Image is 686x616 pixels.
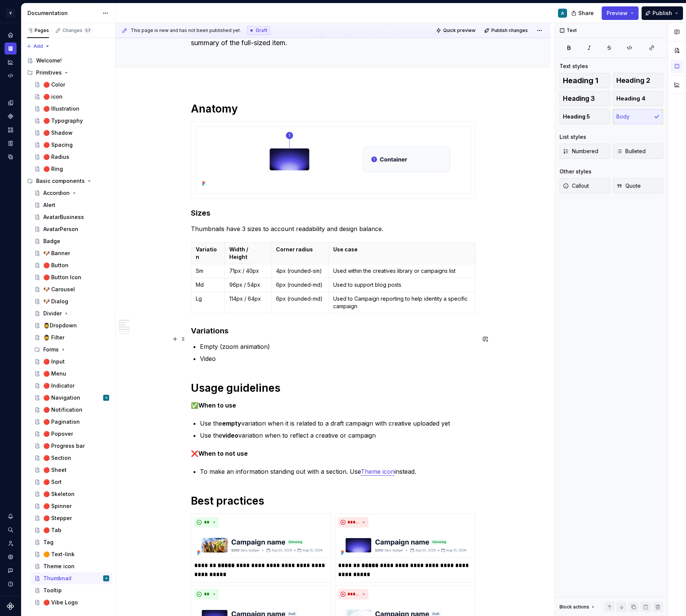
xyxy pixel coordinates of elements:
[198,450,248,457] strong: When to not use
[43,298,68,305] div: 🐶 Dialog
[31,283,112,295] a: 🐶 Carousel
[5,151,17,163] a: Data sources
[31,259,112,271] a: 🔴 Button
[43,587,62,594] div: Tooltip
[642,6,683,20] button: Publish
[31,404,112,416] a: 🔴 Notification
[602,6,639,20] button: Preview
[31,295,112,307] a: 🐶 Dialog
[276,267,324,275] p: 4px (rounded-sm)
[43,358,65,365] div: 🔴 Input
[31,139,112,151] a: 🔴 Spacing
[31,163,112,175] a: 🔴 Ring
[31,548,112,560] a: 🟠 Text-link
[31,380,112,392] a: 🔴 Indicator
[338,531,472,558] img: 52905690-00ba-469f-8462-a4753b3b3982.png
[43,406,82,414] div: 🔴 Notification
[5,29,17,41] a: Home
[43,346,59,353] div: Forms
[5,551,17,563] div: Settings
[196,246,220,261] p: Variation
[652,9,672,17] span: Publish
[200,419,476,428] p: Use the variation when it is related to a draft campaign with creative uploaded yet
[613,91,663,106] button: Heading 4
[5,110,17,122] a: Components
[607,9,628,17] span: Preview
[563,182,589,190] span: Callout
[613,178,663,193] button: Quote
[559,109,610,124] button: Heading 5
[333,295,471,310] p: Used to Campaign reporting to help identity a specific campaign
[31,452,112,464] a: 🔴 Section
[131,27,241,33] span: This page is new and has not been published yet.
[43,189,70,197] div: Accordion
[559,168,591,175] div: Other styles
[31,91,112,103] a: 🔴 icon
[31,151,112,163] a: 🔴 Radius
[559,73,610,88] button: Heading 1
[196,267,220,275] p: Sm
[559,602,596,612] div: Block actions
[5,537,17,549] a: Invite team
[333,267,471,275] p: Used within the creatives library or campaigns list
[43,81,65,88] div: 🔴 Color
[191,325,476,336] h3: Variations
[43,262,69,269] div: 🔴 Button
[43,575,72,582] div: Thumbnail
[559,178,610,193] button: Callout
[63,27,92,33] div: Changes
[43,418,80,426] div: 🔴 Pagination
[43,141,73,149] div: 🔴 Spacing
[24,175,112,187] div: Basic components
[31,344,112,356] div: Forms
[43,551,75,558] div: 🟠 Text-link
[222,420,241,427] strong: empty
[434,25,479,36] button: Quick preview
[36,69,62,76] div: Primitives
[43,165,63,173] div: 🔴 Ring
[567,6,599,20] button: Share
[31,187,112,199] a: Accordion
[491,27,528,33] span: Publish changes
[5,56,17,68] div: Analytics
[43,117,83,125] div: 🔴 Typography
[43,466,67,474] div: 🔴 Sheet
[31,392,112,404] a: 🔴 NavigationA
[31,560,112,572] a: Theme icon
[43,225,78,233] div: AvatarPerson
[24,67,112,79] div: Primitives
[105,575,107,582] div: A
[24,55,112,608] div: Page tree
[43,249,70,257] div: 🐶 Banner
[559,133,586,141] div: List styles
[36,57,62,64] div: Welcome!
[43,490,75,498] div: 🔴 Skeleton
[276,295,324,303] p: 6px (rounded-md)
[5,70,17,82] a: Code automation
[43,538,53,546] div: Tag
[31,464,112,476] a: 🔴 Sheet
[31,223,112,235] a: AvatarPerson
[43,105,79,113] div: 🔴 Illustration
[191,102,476,116] h1: Anatomy
[5,524,17,536] div: Search ⌘K
[561,10,564,16] div: A
[34,43,43,49] span: Add
[43,310,62,317] div: Divider
[27,27,49,33] div: Pages
[43,322,77,329] div: 🧔‍♂️Dropdown
[31,524,112,536] a: 🔴 Tab
[43,394,80,402] div: 🔴 Navigation
[43,129,73,137] div: 🔴 Shadow
[361,468,395,475] a: Theme icon
[256,27,267,33] span: Draft
[31,488,112,500] a: 🔴 Skeleton
[229,246,267,261] p: Width / Height
[31,416,112,428] a: 🔴 Pagination
[613,73,663,88] button: Heading 2
[7,602,14,610] a: Supernova Logo
[5,510,17,522] button: Notifications
[31,115,112,127] a: 🔴 Typography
